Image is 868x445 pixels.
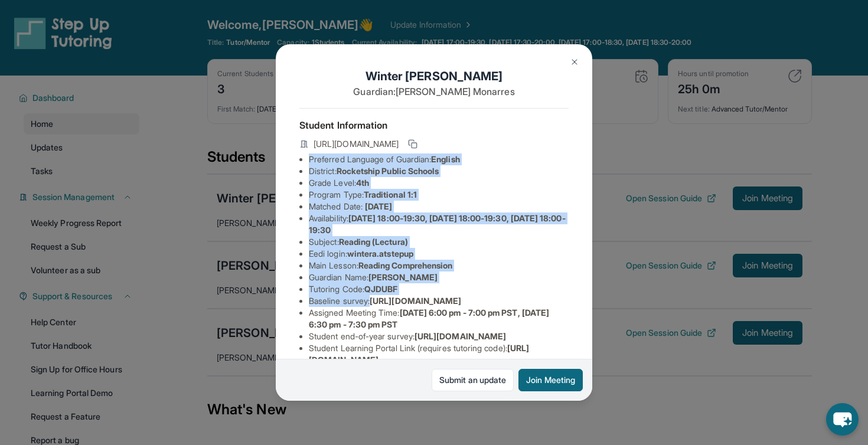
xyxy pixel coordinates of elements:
li: Grade Level: [309,177,569,189]
li: Matched Date: [309,201,569,212]
li: Eedi login : [309,248,569,260]
li: Program Type: [309,189,569,201]
h4: Student Information [299,118,569,132]
span: [URL][DOMAIN_NAME] [314,138,399,150]
span: Rocketship Public Schools [337,166,439,176]
span: [PERSON_NAME] [368,272,438,282]
span: wintera.atstepup [347,248,413,259]
span: [URL][DOMAIN_NAME] [370,296,461,306]
li: Guardian Name : [309,271,569,283]
li: Student end-of-year survey : [309,331,569,342]
li: Assigned Meeting Time : [309,307,569,331]
span: [URL][DOMAIN_NAME] [415,331,506,341]
span: Reading (Lectura) [339,237,408,247]
button: Join Meeting [518,369,583,391]
a: Submit an update [432,369,514,391]
h1: Winter [PERSON_NAME] [299,68,569,84]
span: [DATE] 18:00-19:30, [DATE] 18:00-19:30, [DATE] 18:00-19:30 [309,213,566,235]
p: Guardian: [PERSON_NAME] Monarres [299,84,569,99]
button: chat-button [826,403,859,436]
span: QJDUBF [364,284,397,294]
span: Traditional 1:1 [364,189,417,199]
li: Preferred Language of Guardian: [309,153,569,165]
span: Reading Comprehension [358,260,452,270]
li: Baseline survey : [309,295,569,307]
span: [DATE] 6:00 pm - 7:00 pm PST, [DATE] 6:30 pm - 7:30 pm PST [309,307,549,329]
li: Tutoring Code : [309,283,569,295]
li: Subject : [309,236,569,248]
li: District: [309,165,569,177]
span: English [431,154,460,164]
li: Availability: [309,212,569,236]
li: Student Learning Portal Link (requires tutoring code) : [309,342,569,366]
span: [DATE] [365,201,392,211]
button: Copy link [406,137,420,151]
span: 4th [356,178,369,188]
img: Close Icon [570,57,579,67]
li: Main Lesson : [309,260,569,271]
